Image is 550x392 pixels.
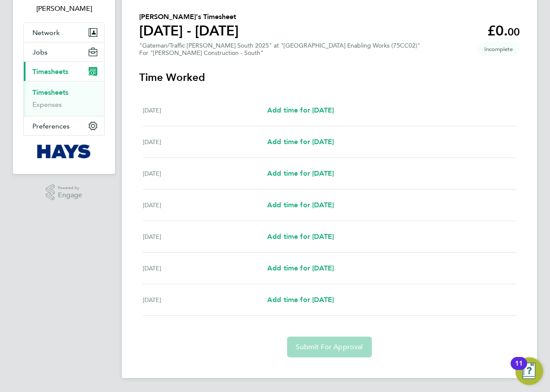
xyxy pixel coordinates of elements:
[143,200,267,210] div: [DATE]
[32,100,62,109] a: Expenses
[508,26,520,38] span: 00
[267,105,334,116] a: Add time for [DATE]
[24,42,104,61] button: Jobs
[143,137,267,147] div: [DATE]
[139,22,239,39] h1: [DATE] - [DATE]
[139,49,420,57] div: For "[PERSON_NAME] Construction - South"
[58,184,82,192] span: Powered by
[267,264,334,272] span: Add time for [DATE]
[32,48,48,56] span: Jobs
[24,23,104,42] button: Network
[143,295,267,305] div: [DATE]
[37,145,91,158] img: hays-logo-retina.png
[46,184,83,201] a: Powered byEngage
[143,168,267,179] div: [DATE]
[267,106,334,114] span: Add time for [DATE]
[143,105,267,116] div: [DATE]
[515,357,543,385] button: Open Resource Center, 11 new notifications
[267,201,334,209] span: Add time for [DATE]
[139,12,239,22] h2: [PERSON_NAME]'s Timesheet
[267,169,334,177] span: Add time for [DATE]
[23,3,105,14] span: Alan Watts
[267,168,334,179] a: Add time for [DATE]
[515,363,523,375] div: 11
[487,22,520,39] app-decimal: £0.
[58,192,82,199] span: Engage
[24,81,104,116] div: Timesheets
[32,29,60,37] span: Network
[143,263,267,273] div: [DATE]
[139,71,520,84] h3: Time Worked
[267,296,334,304] span: Add time for [DATE]
[32,88,68,96] a: Timesheets
[267,263,334,273] a: Add time for [DATE]
[139,42,420,57] div: "Gateman/Traffic [PERSON_NAME] South 2025" at "[GEOGRAPHIC_DATA] Enabling Works (75CC02)"
[143,231,267,242] div: [DATE]
[23,145,105,158] a: Go to home page
[24,62,104,81] button: Timesheets
[267,232,334,241] span: Add time for [DATE]
[267,231,334,242] a: Add time for [DATE]
[267,200,334,210] a: Add time for [DATE]
[477,42,520,56] span: This timesheet is Incomplete.
[267,295,334,305] a: Add time for [DATE]
[267,138,334,146] span: Add time for [DATE]
[32,122,70,130] span: Preferences
[32,67,68,76] span: Timesheets
[267,137,334,147] a: Add time for [DATE]
[24,116,104,135] button: Preferences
